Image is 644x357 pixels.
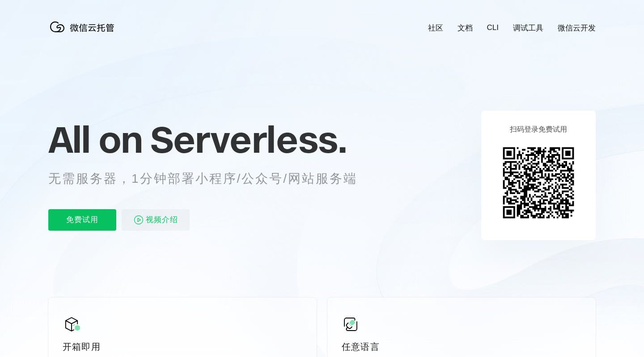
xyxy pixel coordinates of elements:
span: 视频介绍 [146,209,178,231]
span: All on [48,117,142,162]
a: 调试工具 [513,23,543,33]
p: 无需服务器，1分钟部署小程序/公众号/网站服务端 [48,170,374,188]
a: CLI [487,23,499,32]
a: 微信云开发 [558,23,596,33]
a: 社区 [428,23,443,33]
p: 开箱即用 [63,340,302,353]
span: Serverless. [150,117,347,162]
a: 文档 [458,23,473,33]
img: video_play.svg [133,215,144,225]
p: 扫码登录免费试用 [510,125,567,134]
a: 微信云托管 [48,30,120,37]
p: 任意语言 [342,340,581,353]
p: 免费试用 [48,209,116,231]
img: 微信云托管 [48,18,120,36]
